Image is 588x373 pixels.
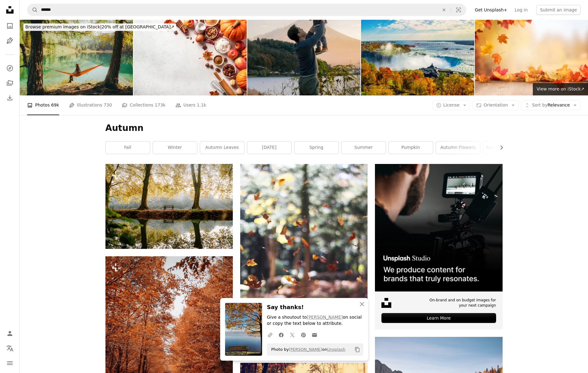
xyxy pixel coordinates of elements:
[155,102,166,108] span: 173k
[122,95,166,115] a: Collections 173k
[307,315,343,320] a: [PERSON_NAME]
[294,141,339,154] a: spring
[267,303,363,312] h3: Say thanks!
[106,141,150,154] a: fall
[240,164,368,355] img: selective focus photography of orange and brown falling maple leaves
[298,329,309,341] a: Share on Pinterest
[104,102,112,108] span: 730
[240,257,368,262] a: selective focus photography of orange and brown falling maple leaves
[105,123,503,134] h1: Autumn
[105,349,233,354] a: a dirt road surrounded by trees with orange leaves
[27,4,466,16] form: Find visuals sitewide
[475,20,588,95] img: Falling autumn leaves on the table
[443,103,460,107] span: License
[342,141,386,154] a: summer
[200,141,244,154] a: autumn leaves
[69,95,112,115] a: Illustrations 730
[276,329,287,341] a: Share on Facebook
[153,141,197,154] a: winter
[247,141,291,154] a: [DATE]
[361,20,474,95] img: Niagara Falls Fall Colors
[381,298,391,308] img: file-1631678316303-ed18b8b5cb9cimage
[437,4,451,16] button: Clear
[105,164,233,249] img: a bench sitting in the middle of a forest next to a lake
[451,4,466,16] button: Visual search
[27,4,38,16] button: Search Unsplash
[536,5,581,15] button: Submit an image
[533,83,588,95] a: View more on iStock↗
[532,102,570,108] span: Relevance
[247,20,360,95] img: family concept Asian mother play fly high with son Asian father lifting son up in the sky outdoor...
[4,77,16,89] a: Collections
[483,103,508,107] span: Orientation
[289,347,322,352] a: [PERSON_NAME]
[4,62,16,74] a: Explore
[532,103,547,107] span: Sort by
[389,141,433,154] a: pumpkin
[327,347,345,352] a: Unsplash
[496,141,503,154] button: scroll list to the right
[4,327,16,340] a: Log in / Sign up
[268,345,346,354] span: Photo by on
[25,24,101,29] span: Browse premium images on iStock |
[20,20,133,95] img: Woman resting in hammock on the background of the lake in Alps
[521,100,581,110] button: Sort byRelevance
[473,100,519,110] button: Orientation
[105,203,233,209] a: a bench sitting in the middle of a forest next to a lake
[175,95,206,115] a: Users 1.1k
[375,164,502,291] img: file-1715652217532-464736461acbimage
[537,86,584,91] span: View more on iStock ↗
[197,102,206,108] span: 1.1k
[4,35,16,47] a: Illustrations
[267,314,363,327] p: Give a shoutout to on social or copy the text below to attribute.
[352,344,363,355] button: Copy to clipboard
[375,164,502,329] a: On-brand and on budget images for your next campaignLearn More
[4,357,16,369] button: Menu
[483,141,527,154] a: autumn atmosphere
[25,24,174,29] span: 20% off at [GEOGRAPHIC_DATA] ↗
[436,141,480,154] a: autumn flowers
[4,342,16,354] button: Language
[287,329,298,341] a: Share on Twitter
[426,298,496,308] span: On-brand and on budget images for your next campaign
[4,20,16,32] a: Photos
[471,5,511,15] a: Get Unsplash+
[511,5,531,15] a: Log in
[309,329,320,341] a: Share over email
[381,313,496,323] div: Learn More
[134,20,247,95] img: Autumn baking background with pumpkins, apples, nuts
[20,20,180,35] a: Browse premium images on iStock|20% off at [GEOGRAPHIC_DATA]↗
[4,92,16,104] a: Download History
[433,100,471,110] button: License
